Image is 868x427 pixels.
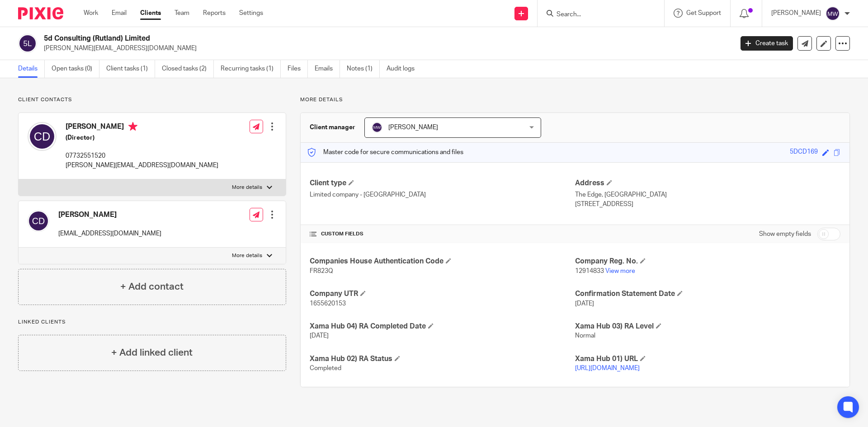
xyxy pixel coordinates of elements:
[66,122,218,133] h4: [PERSON_NAME]
[232,252,262,259] p: More details
[28,122,57,151] img: svg%3E
[790,147,818,158] div: 5DCD169
[310,300,346,307] span: 1655620153
[310,178,575,188] h4: Client type
[310,190,575,199] p: Limited company - [GEOGRAPHIC_DATA]
[18,96,286,103] p: Client contacts
[826,6,840,21] img: svg%3E
[66,151,218,160] p: 07732551520
[575,200,840,209] p: [STREET_ADDRESS]
[686,10,721,16] span: Get Support
[575,300,594,307] span: [DATE]
[66,161,218,170] p: [PERSON_NAME][EMAIL_ADDRESS][DOMAIN_NAME]
[575,333,595,339] span: Normal
[28,210,49,232] img: svg%3E
[575,289,840,299] h4: Confirmation Statement Date
[288,60,308,78] a: Files
[575,257,840,266] h4: Company Reg. No.
[84,9,98,18] a: Work
[771,9,821,18] p: [PERSON_NAME]
[307,148,463,157] p: Master code for secure communications and files
[18,319,286,326] p: Linked clients
[347,60,380,78] a: Notes (1)
[310,333,329,339] span: [DATE]
[759,230,811,239] label: Show empty fields
[300,96,850,103] p: More details
[203,9,226,18] a: Reports
[575,178,840,188] h4: Address
[310,354,575,364] h4: Xama Hub 02) RA Status
[310,322,575,331] h4: Xama Hub 04) RA Completed Date
[556,11,637,19] input: Search
[44,34,590,43] h2: 5d Consulting (Rutland) Limited
[741,36,793,51] a: Create task
[310,268,333,274] span: FR823Q
[58,210,161,220] h4: [PERSON_NAME]
[58,229,161,238] p: [EMAIL_ADDRESS][DOMAIN_NAME]
[575,268,604,274] span: 12914833
[111,346,193,360] h4: + Add linked client
[310,123,355,132] h3: Client manager
[18,34,37,53] img: svg%3E
[18,7,63,19] img: Pixie
[120,280,184,294] h4: + Add contact
[575,190,840,199] p: The Edge, [GEOGRAPHIC_DATA]
[175,9,189,18] a: Team
[388,124,438,131] span: [PERSON_NAME]
[575,322,840,331] h4: Xama Hub 03) RA Level
[221,60,281,78] a: Recurring tasks (1)
[372,122,382,133] img: svg%3E
[575,354,840,364] h4: Xama Hub 01) URL
[112,9,127,18] a: Email
[605,268,635,274] a: View more
[162,60,214,78] a: Closed tasks (2)
[66,133,218,142] h5: (Director)
[310,230,575,238] h4: CUSTOM FIELDS
[310,257,575,266] h4: Companies House Authentication Code
[310,289,575,299] h4: Company UTR
[18,60,45,78] a: Details
[128,122,137,131] i: Primary
[44,44,727,53] p: [PERSON_NAME][EMAIL_ADDRESS][DOMAIN_NAME]
[140,9,161,18] a: Clients
[310,365,341,371] span: Completed
[106,60,155,78] a: Client tasks (1)
[575,365,640,371] a: [URL][DOMAIN_NAME]
[315,60,340,78] a: Emails
[387,60,421,78] a: Audit logs
[52,60,99,78] a: Open tasks (0)
[232,184,262,191] p: More details
[239,9,263,18] a: Settings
